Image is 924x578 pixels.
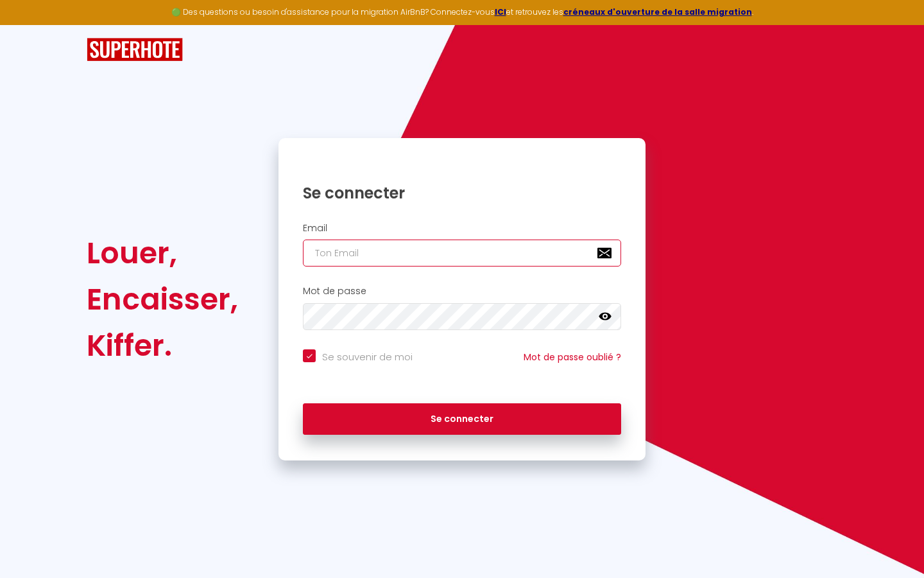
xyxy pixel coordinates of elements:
[303,183,621,203] h1: Se connecter
[303,240,621,267] input: Ton Email
[303,403,621,435] button: Se connecter
[87,276,238,322] div: Encaisser,
[87,322,238,369] div: Kiffer.
[303,286,621,297] h2: Mot de passe
[10,5,49,44] button: Ouvrir le widget de chat LiveChat
[87,38,183,62] img: SuperHote logo
[524,351,621,363] a: Mot de passe oublié ?
[563,6,752,17] a: créneaux d'ouverture de la salle migration
[495,6,506,17] a: ICI
[303,223,621,234] h2: Email
[87,230,238,276] div: Louer,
